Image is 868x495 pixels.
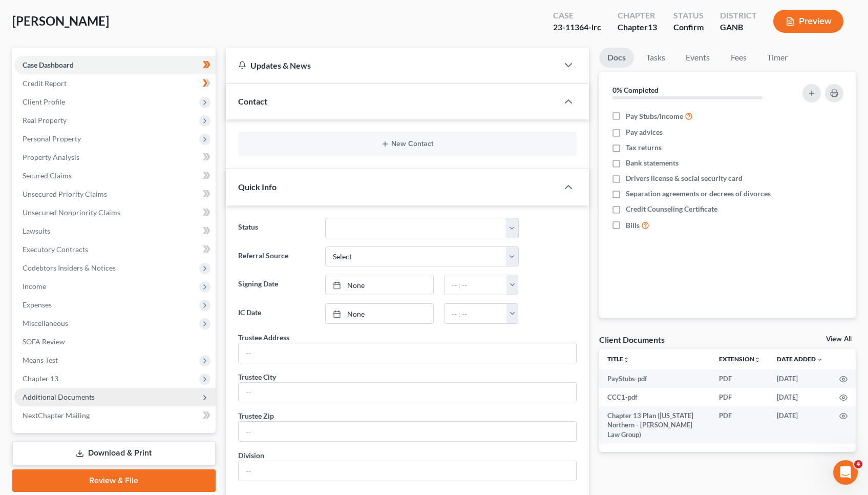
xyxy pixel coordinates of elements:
[638,48,673,68] a: Tasks
[626,158,679,168] span: Bank statements
[769,388,831,406] td: [DATE]
[777,355,823,363] a: Date Added expand_more
[23,337,65,346] span: SOFA Review
[769,369,831,388] td: [DATE]
[14,333,216,351] a: SOFA Review
[769,406,831,444] td: [DATE]
[599,369,711,388] td: PayStubs-pdf
[239,343,576,363] input: --
[23,226,50,235] span: Lawsuits
[23,171,72,180] span: Secured Claims
[626,127,663,137] span: Pay advices
[607,355,629,363] a: Titleunfold_more
[444,304,507,323] input: -- : --
[444,275,507,295] input: -- : --
[626,220,640,231] span: Bills
[14,185,216,203] a: Unsecured Priority Claims
[817,357,823,363] i: expand_more
[618,22,657,33] div: Chapter
[326,275,433,295] a: None
[23,282,46,291] span: Income
[626,142,662,153] span: Tax returns
[14,74,216,93] a: Credit Report
[233,218,320,238] label: Status
[773,10,843,33] button: Preview
[23,60,74,69] span: Case Dashboard
[14,56,216,74] a: Case Dashboard
[722,48,755,68] a: Fees
[720,22,757,33] div: GANB
[23,411,90,420] span: NextChapter Mailing
[233,303,320,324] label: IC Date
[23,79,67,88] span: Credit Report
[14,203,216,222] a: Unsecured Nonpriority Claims
[719,355,760,363] a: Extensionunfold_more
[238,182,277,192] span: Quick Info
[23,356,58,364] span: Means Test
[23,393,95,401] span: Additional Documents
[14,167,216,185] a: Secured Claims
[673,22,704,33] div: Confirm
[238,60,546,71] div: Updates & News
[12,441,216,465] a: Download & Print
[599,406,711,444] td: Chapter 13 Plan ([US_STATE] Northern - [PERSON_NAME] Law Group)
[711,388,769,406] td: PDF
[239,461,576,481] input: --
[23,300,52,309] span: Expenses
[623,357,629,363] i: unfold_more
[14,148,216,167] a: Property Analysis
[833,460,858,485] iframe: Intercom live chat
[238,372,276,382] div: Trustee City
[626,173,743,183] span: Drivers license & social security card
[23,245,88,254] span: Executory Contracts
[618,10,657,22] div: Chapter
[23,263,116,272] span: Codebtors Insiders & Notices
[238,450,264,461] div: Division
[326,304,433,323] a: None
[711,406,769,444] td: PDF
[854,460,862,468] span: 4
[239,383,576,402] input: --
[23,190,107,198] span: Unsecured Priority Claims
[23,97,65,106] span: Client Profile
[238,332,289,343] div: Trustee Address
[754,357,760,363] i: unfold_more
[23,116,67,125] span: Real Property
[599,334,665,345] div: Client Documents
[553,22,601,33] div: 23-11364-lrc
[239,422,576,441] input: --
[826,336,852,343] a: View All
[720,10,757,22] div: District
[246,140,568,148] button: New Contact
[678,48,718,68] a: Events
[14,406,216,425] a: NextChapter Mailing
[233,246,320,267] label: Referral Source
[23,374,58,383] span: Chapter 13
[23,319,68,327] span: Miscellaneous
[626,189,771,199] span: Separation agreements or decrees of divorces
[12,13,109,28] span: [PERSON_NAME]
[553,10,601,22] div: Case
[23,153,79,161] span: Property Analysis
[12,469,216,492] a: Review & File
[233,275,320,295] label: Signing Date
[23,134,81,143] span: Personal Property
[14,240,216,259] a: Executory Contracts
[599,48,634,68] a: Docs
[711,369,769,388] td: PDF
[648,22,657,32] span: 13
[599,388,711,406] td: CCC1-pdf
[238,410,274,421] div: Trustee Zip
[626,204,717,214] span: Credit Counseling Certificate
[612,86,659,94] strong: 0% Completed
[14,222,216,240] a: Lawsuits
[626,111,683,121] span: Pay Stubs/Income
[673,10,704,22] div: Status
[238,96,267,106] span: Contact
[759,48,796,68] a: Timer
[23,208,120,217] span: Unsecured Nonpriority Claims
